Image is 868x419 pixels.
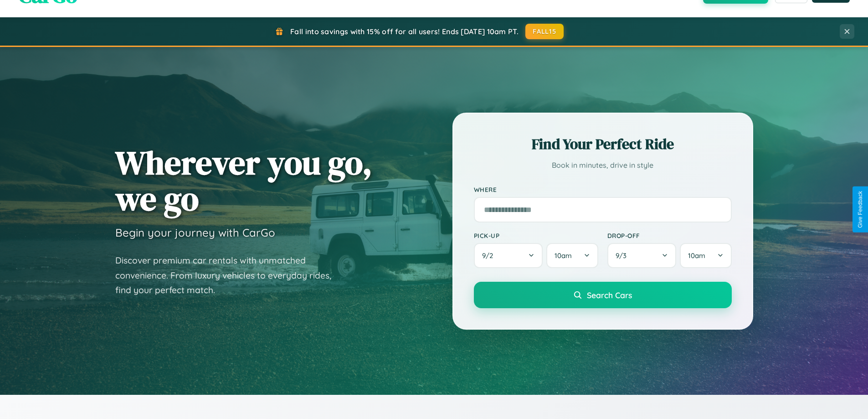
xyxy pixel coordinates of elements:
h2: Find Your Perfect Ride [474,134,732,154]
label: Where [474,186,732,193]
div: Give Feedback [857,191,863,228]
label: Drop-off [607,232,732,239]
span: 9 / 3 [616,251,631,260]
button: 10am [546,243,598,268]
span: 10am [688,251,705,260]
button: FALL15 [525,24,564,39]
span: 10am [555,251,572,260]
p: Discover premium car rentals with unmatched convenience. From luxury vehicles to everyday rides, ... [115,253,343,298]
span: Search Cars [587,290,632,300]
button: Search Cars [474,282,732,308]
button: 10am [680,243,731,268]
span: Fall into savings with 15% off for all users! Ends [DATE] 10am PT. [290,27,519,36]
button: 9/2 [474,243,543,268]
button: 9/3 [607,243,677,268]
label: Pick-up [474,232,598,239]
h1: Wherever you go, we go [115,145,372,217]
span: 9 / 2 [482,251,498,260]
h3: Begin your journey with CarGo [115,226,275,239]
p: Book in minutes, drive in style [474,159,732,172]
